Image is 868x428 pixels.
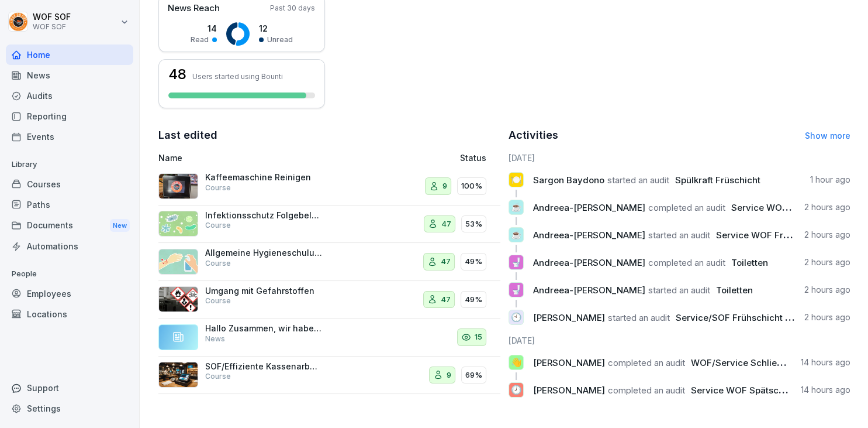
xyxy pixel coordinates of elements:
span: [PERSON_NAME] [533,312,605,323]
p: Read [191,35,209,45]
a: Audits [6,85,133,106]
p: 12 [259,22,293,35]
p: 2 hours ago [804,284,850,296]
p: Name [158,152,368,164]
p: 1 hour ago [810,174,850,186]
p: 9 [447,369,451,381]
a: News [6,65,133,85]
p: News Reach [168,2,220,15]
p: 🕗 [511,382,522,398]
p: Umgang mit Gefahrstoffen [205,286,322,296]
a: Allgemeine Hygieneschulung (nach LHMV §4)Course4749% [158,243,500,281]
a: Home [6,44,133,65]
div: Documents [6,215,133,237]
a: Courses [6,174,133,194]
div: Settings [6,398,133,419]
a: Automations [6,236,133,256]
span: completed an audit [608,357,685,368]
span: Andreea-[PERSON_NAME] [533,257,645,268]
p: Library [6,155,133,174]
p: 49% [465,294,482,306]
span: Service WOF Frühschicht-Check [716,230,856,241]
span: Service/SOF Frühschicht Plan [676,312,803,323]
p: ☕ [511,227,522,243]
img: tgff07aey9ahi6f4hltuk21p.png [158,211,198,237]
p: 14 hours ago [801,384,850,396]
p: 14 hours ago [801,357,850,368]
a: Locations [6,304,133,324]
p: Course [205,258,231,269]
a: Employees [6,283,133,304]
p: 2 hours ago [804,311,850,323]
p: 47 [441,218,451,230]
p: 🍽️ [511,172,522,188]
p: Past 30 days [270,3,315,13]
p: People [6,265,133,283]
div: Support [6,378,133,398]
p: 2 hours ago [804,201,850,213]
p: 🚽 [511,254,522,271]
p: 69% [465,369,482,381]
span: Sargon Baydono [533,174,604,186]
p: 53% [465,218,482,230]
a: Events [6,126,133,147]
span: WOF/Service Schließen [691,357,793,368]
span: Andreea-[PERSON_NAME] [533,285,645,296]
p: 14 [191,22,217,35]
p: News [205,334,225,344]
h3: 48 [168,67,186,81]
p: 100% [461,180,482,192]
span: Toiletten [731,257,768,268]
p: WOF SOF [33,23,71,31]
p: Course [205,183,231,193]
span: completed an audit [608,385,685,396]
p: Infektionsschutz Folgebelehrung (nach §43 IfSG) [205,210,322,221]
h2: Activities [509,127,558,143]
img: gxsnf7ygjsfsmxd96jxi4ufn.png [158,249,198,275]
p: Course [205,371,231,382]
p: SOF/Effiziente Kassenarbeit/Servicearbeit und Problemlösungen [205,361,322,372]
a: DocumentsNew [6,215,133,237]
h2: Last edited [158,127,500,143]
p: Unread [267,35,293,45]
p: 🕙 [511,309,522,326]
p: Users started using Bounti [192,72,283,81]
p: 47 [441,256,451,268]
span: [PERSON_NAME] [533,357,605,368]
span: Toiletten [716,285,753,296]
span: started an audit [607,174,669,186]
p: 2 hours ago [804,229,850,241]
p: Status [460,152,486,164]
p: Course [205,220,231,231]
a: Umgang mit GefahrstoffenCourse4749% [158,281,500,319]
a: Paths [6,194,133,215]
a: SOF/Effiziente Kassenarbeit/Servicearbeit und ProblemlösungenCourse969% [158,357,500,395]
h6: [DATE] [509,334,850,347]
span: started an audit [648,230,710,241]
p: 9 [442,180,447,192]
span: started an audit [608,312,670,323]
p: ☕ [511,199,522,215]
img: ro33qf0i8ndaw7nkfv0stvse.png [158,286,198,312]
h6: [DATE] [509,152,850,164]
a: Hallo Zusammen, wir haben in wenigen Monaten sehr viele Teller und Besteck verloren! Wir haben ge... [158,319,500,357]
a: Show more [805,131,850,141]
span: completed an audit [648,257,725,268]
p: Kaffeemaschine Reinigen [205,172,322,183]
span: Andreea-[PERSON_NAME] [533,202,645,213]
div: Reporting [6,106,133,126]
p: 15 [475,331,482,343]
p: 2 hours ago [804,256,850,268]
p: 47 [441,294,451,306]
p: Allgemeine Hygieneschulung (nach LHMV §4) [205,248,322,258]
p: WOF SOF [33,12,71,22]
div: New [110,219,130,232]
